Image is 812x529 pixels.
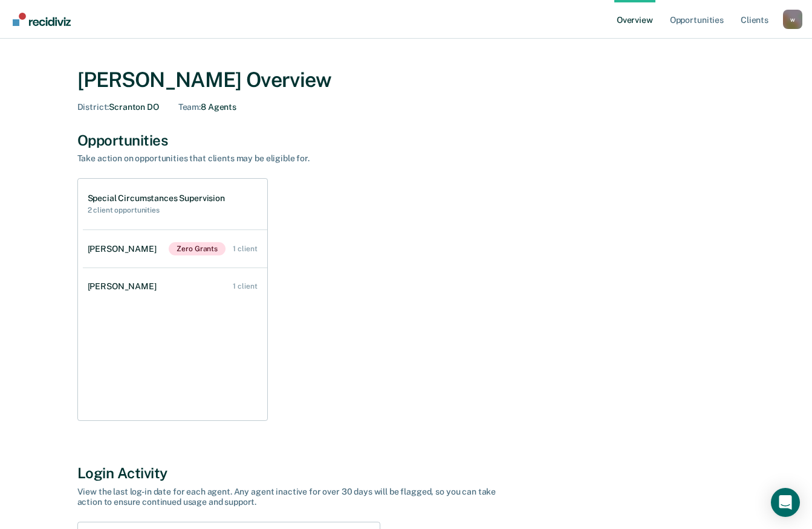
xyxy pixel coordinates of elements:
span: District : [77,102,109,112]
button: Profile dropdown button [783,10,802,29]
div: [PERSON_NAME] [88,244,161,254]
div: 1 client [233,245,257,253]
h2: 2 client opportunities [88,206,225,214]
div: [PERSON_NAME] Overview [77,68,735,92]
div: w [783,10,802,29]
div: Open Intercom Messenger [771,488,800,517]
div: Scranton DO [77,102,159,112]
div: 8 Agents [178,102,236,112]
span: Team : [178,102,201,112]
div: Take action on opportunities that clients may be eligible for. [77,153,501,164]
div: View the last log-in date for each agent. Any agent inactive for over 30 days will be flagged, so... [77,487,501,507]
h1: Special Circumstances Supervision [88,193,225,204]
div: 1 client [233,282,257,290]
a: [PERSON_NAME]Zero Grants 1 client [83,230,267,268]
a: [PERSON_NAME] 1 client [83,269,267,304]
div: Opportunities [77,132,735,149]
div: [PERSON_NAME] [88,281,161,292]
img: Recidiviz [13,13,71,26]
div: Login Activity [77,464,735,482]
span: Zero Grants [169,242,226,255]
